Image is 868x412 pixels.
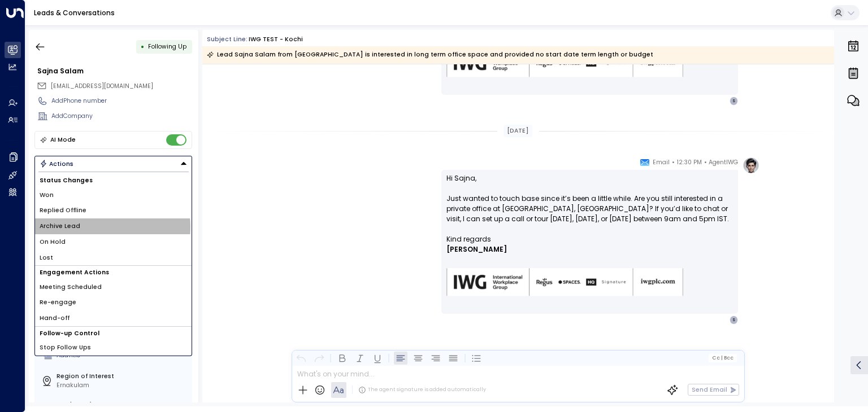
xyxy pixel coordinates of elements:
button: Redo [312,351,325,365]
div: [DATE] [504,125,532,137]
div: S [730,315,739,325]
div: Signature [446,234,733,310]
div: AddCompany [51,112,192,121]
span: Replied Offline [40,206,86,215]
span: Hand-off [40,314,70,323]
span: Archive Lead [40,222,80,231]
h1: Engagement Actions [35,266,192,279]
img: profile-logo.png [743,157,759,174]
div: Sajna Salam [37,66,192,76]
span: Following Up [148,42,186,51]
span: • [704,157,707,168]
img: AIorK4zU2Kz5WUNqa9ifSKC9jFH1hjwenjvh85X70KBOPduETvkeZu4OqG8oPuqbwvp3xfXcMQJCRtwYb-SG [446,268,684,297]
div: Actions [40,160,74,168]
div: Ernakulam [57,381,189,390]
span: Email [653,157,670,168]
button: Actions [34,156,192,172]
span: Cc Bcc [712,355,734,361]
span: Re-engage [40,298,76,307]
span: Won [40,191,54,200]
span: Kind regards [446,234,491,244]
span: [EMAIL_ADDRESS][DOMAIN_NAME] [51,82,153,90]
span: AgentIWG [709,157,738,168]
span: | [721,355,722,361]
button: Cc|Bcc [709,354,737,362]
label: Region of Interest [57,372,189,381]
a: Leads & Conversations [34,8,115,17]
span: [PERSON_NAME] [446,244,507,255]
div: Lead Sajna Salam from [GEOGRAPHIC_DATA] is interested in long term office space and provided no s... [207,49,653,60]
div: AddPhone number [51,97,192,106]
label: Product of Interest [57,400,189,409]
span: Lost [40,253,53,262]
span: • [672,157,675,168]
div: The agent signature is added automatically [358,386,486,394]
div: IWG TEST - Kochi [249,35,303,44]
span: Meeting Scheduled [40,283,102,292]
div: S [730,97,739,106]
h1: Follow-up Control [35,327,192,340]
div: • [141,39,145,54]
div: Button group with a nested menu [34,156,192,172]
span: On Hold [40,238,66,247]
h1: Status Changes [35,174,192,187]
span: 12:30 PM [677,157,702,168]
span: Subject Line: [207,35,248,43]
span: sajna.salam@testhouse.net [51,82,153,91]
button: Undo [294,351,308,365]
span: Stop Follow Ups [40,343,91,352]
p: Hi Sajna, Just wanted to touch base since it’s been a little while. Are you still interested in a... [446,173,733,234]
div: AI Mode [50,134,76,146]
